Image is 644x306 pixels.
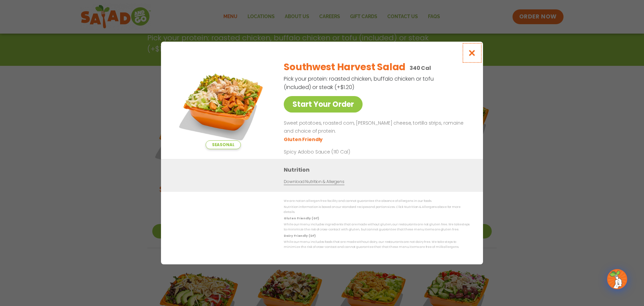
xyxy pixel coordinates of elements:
p: Pick your protein: roasted chicken, buffalo chicken or tofu (included) or steak (+$1.20) [284,75,435,91]
p: While our menu includes ingredients that are made without gluten, our restaurants are not gluten ... [284,222,470,232]
p: Nutrition information is based on our standard recipes and portion sizes. Click Nutrition & Aller... [284,205,470,215]
a: Start Your Order [284,96,363,113]
p: We are not an allergen free facility and cannot guarantee the absence of allergens in our foods. [284,199,470,204]
strong: Dairy Friendly (DF) [284,234,315,238]
p: Sweet potatoes, roasted corn, [PERSON_NAME] cheese, tortilla strips, romaine and choice of protein. [284,119,467,135]
span: Seasonal [206,140,241,149]
a: Download Nutrition & Allergens [284,179,344,185]
img: wpChatIcon [608,270,627,289]
p: 340 Cal [410,64,431,72]
img: Featured product photo for Southwest Harvest Salad [176,55,270,149]
h3: Nutrition [284,166,473,174]
li: Gluten Friendly [284,136,324,143]
button: Close modal [461,42,483,64]
p: While our menu includes foods that are made without dairy, our restaurants are not dairy free. We... [284,239,470,250]
h2: Southwest Harvest Salad [284,60,406,74]
p: Spicy Adobo Sauce (110 Cal) [284,148,408,156]
strong: Gluten Friendly (GF) [284,216,319,220]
